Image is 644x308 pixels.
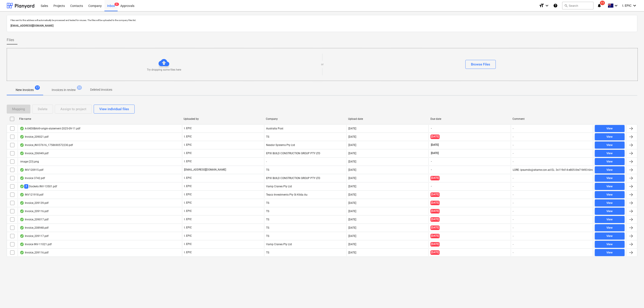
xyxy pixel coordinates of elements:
[264,166,346,173] div: TS
[348,243,356,246] div: [DATE]
[321,63,324,66] p: or
[348,168,356,171] div: [DATE]
[430,151,439,155] span: [DATE]
[465,60,496,69] button: Browse Files
[430,209,440,213] span: [DATE]
[513,177,513,180] div: -
[20,143,73,147] div: Invoice_INV37616_1758690572230.pdf
[20,152,24,155] div: OCR finished
[184,251,192,254] p: I. EPIC
[264,232,346,240] div: TS
[147,68,181,72] p: Try dropping some files here
[20,243,52,246] div: Invoice INV-11021.pdf
[430,176,440,180] span: [DATE]
[606,151,613,156] div: View
[184,242,192,246] p: I. EPIC
[184,201,192,205] p: I. EPIC
[562,2,593,9] button: Search
[597,3,602,8] i: notifications
[606,134,613,139] div: View
[264,125,346,132] div: Australia Post
[613,3,619,8] i: keyboard_arrow_down
[20,193,24,196] div: OCR finished
[430,226,440,230] span: [DATE]
[184,135,192,139] p: I. EPIC
[20,127,80,130] div: A-04D0BAA9-origin-statement-2025-09-11.pdf
[20,160,39,163] div: image (23).png
[184,209,192,213] p: I. EPIC
[513,193,513,196] div: -
[20,127,24,130] div: OCR finished
[513,127,513,130] div: -
[20,193,43,196] div: INV121918.pdf
[430,117,509,120] div: Due date
[20,226,49,230] div: Invoice_208948.pdf
[606,143,613,148] div: View
[513,160,513,163] div: -
[184,176,192,180] p: I. EPIC
[184,143,192,147] p: I. EPIC
[430,143,439,147] span: [DATE]
[595,125,625,132] button: View
[430,127,432,130] span: -
[90,87,112,92] p: Deleted invoices
[595,166,625,173] button: View
[622,287,644,308] div: Chat Widget
[348,127,356,130] div: [DATE]
[20,176,45,180] div: Invoice 3742.pdf
[20,168,24,172] div: OCR finished
[264,175,346,182] div: EPIX BUILD CONSTRUCTION GROUP PTY LTD
[430,250,440,255] span: [DATE]
[595,158,625,165] button: View
[513,135,513,138] div: -
[35,85,40,90] span: 17
[264,241,346,248] div: Vamp Cranes Pty Ltd
[348,193,356,196] div: [DATE]
[513,243,513,246] div: -
[20,218,49,221] div: Invoice_209017.pdf
[264,216,346,223] div: TS
[264,141,346,149] div: Nexdor Systems Pty Ltd
[513,210,513,213] div: -
[16,88,34,92] p: New invoices
[471,61,490,67] div: Browse Files
[348,251,356,254] div: [DATE]
[606,126,613,131] div: View
[20,143,24,147] div: OCR finished
[606,234,613,239] div: View
[264,208,346,215] div: TS
[513,226,513,229] div: -
[606,250,613,255] div: View
[595,191,625,198] button: View
[606,209,613,214] div: View
[19,117,180,120] div: File name
[595,133,625,140] button: View
[24,184,28,188] span: 2
[606,176,613,181] div: View
[264,150,346,157] div: EPIX BUILD CONSTRUCTION GROUP PTY LTD
[348,160,356,163] div: [DATE]
[264,224,346,231] div: TS
[184,184,192,188] p: I. EPIC
[94,105,135,114] button: View individual files
[513,251,513,254] div: -
[264,183,346,190] div: Vamp Cranes Pty Ltd
[430,160,432,163] span: -
[513,117,591,120] div: Comment
[430,184,432,188] span: -
[20,251,49,254] div: Invoice_209116.pdf
[600,1,605,5] span: 11
[595,224,625,231] button: View
[184,168,226,172] p: [EMAIL_ADDRESS][DOMAIN_NAME]
[513,218,513,221] div: -
[20,184,57,188] div: Dockets INV-13501.pdf
[632,3,637,8] i: keyboard_arrow_down
[264,249,346,256] div: TS
[184,160,192,163] p: I. EPIC
[348,177,356,180] div: [DATE]
[348,185,356,188] div: [DATE]
[184,193,192,196] p: I. EPIC
[184,151,192,155] p: I. EPIC
[553,3,558,8] i: Knowledge base
[595,208,625,215] button: View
